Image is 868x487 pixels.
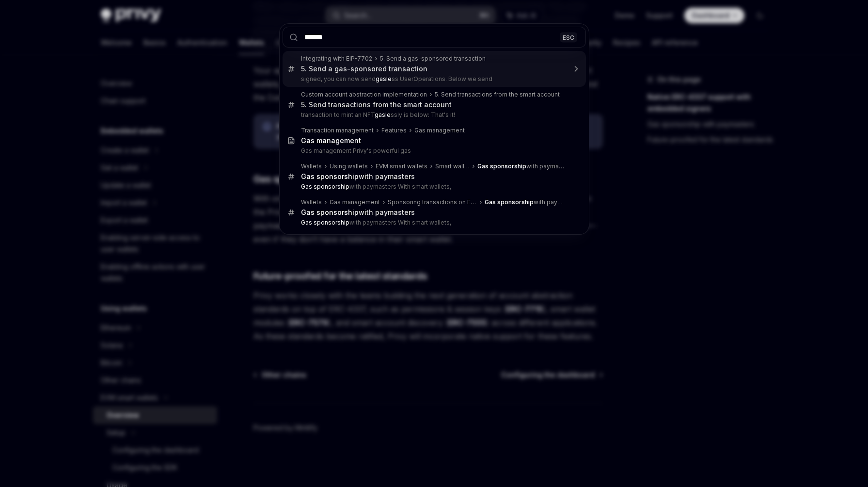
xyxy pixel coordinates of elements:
[477,162,565,170] div: with paymasters
[330,162,368,170] div: Using wallets
[301,172,415,181] div: with paymasters
[376,162,427,170] div: EVM smart wallets
[380,55,486,63] div: 5. Send a gas-sponsored transaction
[381,127,407,134] div: Features
[330,198,380,206] div: Gas management
[301,162,322,170] div: Wallets
[301,219,566,227] p: with paymasters With smart wallets,
[477,162,526,170] b: Gas sponsorship
[560,32,577,42] div: ESC
[301,136,361,145] b: Gas management
[301,198,322,206] div: Wallets
[485,198,565,206] div: with paymasters
[301,208,359,216] b: Gas sponsorship
[301,55,372,63] div: Integrating with EIP-7702
[376,75,392,82] b: gasle
[375,111,391,118] b: gasle
[301,147,566,155] p: Gas management Privy's powerful gas
[301,91,427,98] div: Custom account abstraction implementation
[301,100,452,109] div: 5. Send transactions from the smart account
[301,172,359,180] b: Gas sponsorship
[435,162,470,170] div: Smart wallets
[435,91,560,98] div: 5. Send transactions from the smart account
[301,127,374,134] div: Transaction management
[485,198,534,206] b: Gas sponsorship
[301,111,566,119] p: transaction to mint an NFT ssly is below: That's it!
[414,127,465,134] div: Gas management
[301,183,566,191] p: with paymasters With smart wallets,
[301,219,349,226] b: Gas sponsorship
[301,183,349,190] b: Gas sponsorship
[388,198,477,206] div: Sponsoring transactions on Ethereum
[301,208,415,217] div: with paymasters
[301,65,427,73] div: 5. Send a gas-sponsored transaction
[301,75,566,83] p: signed, you can now send ss UserOperations. Below we send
